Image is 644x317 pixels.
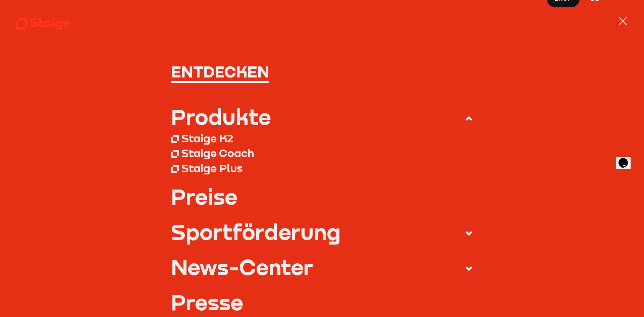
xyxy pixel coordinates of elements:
[171,130,473,146] a: Staige K2
[171,106,271,127] div: Produkte
[181,131,233,145] div: Staige K2
[171,186,473,207] a: Preise
[171,292,473,313] a: Presse
[181,146,254,160] div: Staige Coach
[181,161,243,175] div: Staige Plus
[171,160,473,175] a: Staige Plus
[171,146,473,161] a: Staige Coach
[171,221,341,242] div: Sportförderung
[616,149,637,169] iframe: chat widget
[171,256,313,277] div: News-Center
